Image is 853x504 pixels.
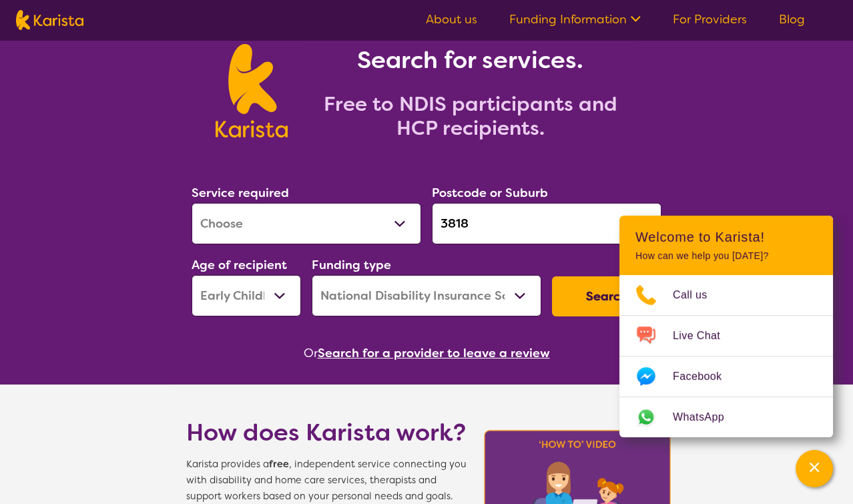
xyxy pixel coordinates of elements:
button: Search [552,276,661,316]
img: Karista logo [16,10,83,30]
button: Search for a provider to leave a review [318,343,550,363]
button: Channel Menu [796,450,833,487]
a: Web link opens in a new tab. [619,397,833,437]
h1: Search for services. [304,44,637,76]
div: Channel Menu [619,216,833,437]
a: Funding Information [509,11,641,27]
span: Facebook [673,366,738,387]
input: Type [432,203,661,244]
a: For Providers [673,11,747,27]
span: Call us [673,285,724,305]
span: WhatsApp [673,407,740,427]
p: How can we help you [DATE]? [635,250,817,262]
h2: Free to NDIS participants and HCP recipients. [304,92,637,140]
span: Or [304,343,318,363]
span: Live Chat [673,326,736,346]
label: Postcode or Suburb [432,185,548,201]
img: Karista logo [216,44,287,138]
h2: Welcome to Karista! [635,229,817,245]
label: Service required [192,185,289,201]
label: Funding type [312,257,391,273]
a: Blog [779,11,805,27]
b: free [269,458,289,471]
label: Age of recipient [192,257,287,273]
h1: How does Karista work? [186,417,467,449]
ul: Choose channel [619,275,833,437]
a: About us [426,11,477,27]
